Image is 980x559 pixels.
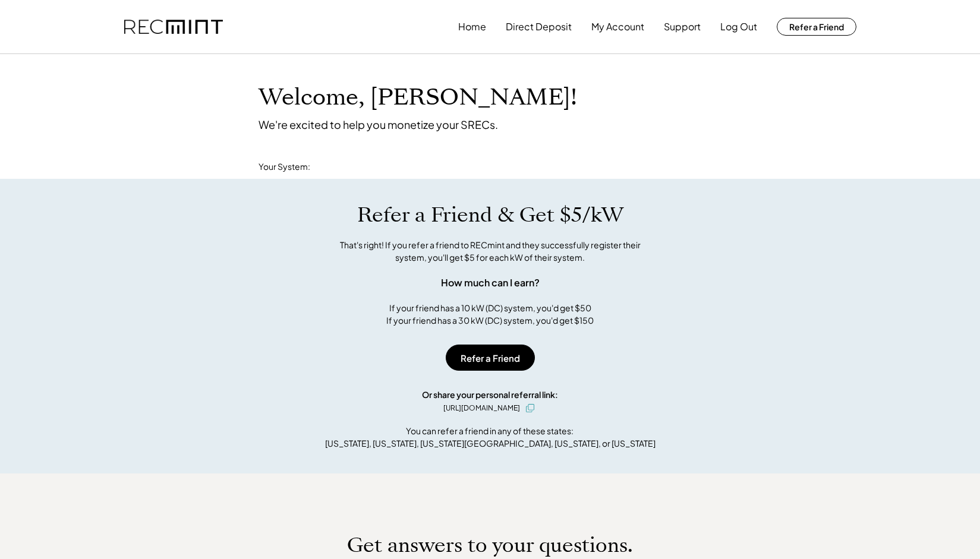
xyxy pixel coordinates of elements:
button: Direct Deposit [506,15,572,39]
h1: Welcome, [PERSON_NAME]! [259,84,577,112]
button: Home [458,15,486,39]
div: Your System: [259,161,310,173]
div: If your friend has a 10 kW (DC) system, you'd get $50 If your friend has a 30 kW (DC) system, you... [386,302,594,327]
div: [URL][DOMAIN_NAME] [443,403,520,413]
img: recmint-logotype%403x.png [124,20,223,34]
button: Support [664,15,701,39]
div: We're excited to help you monetize your SRECs. [259,118,498,131]
button: My Account [591,15,644,39]
button: Refer a Friend [777,18,856,36]
button: click to copy [523,401,537,415]
h1: Get answers to your questions. [347,533,633,558]
div: You can refer a friend in any of these states: [US_STATE], [US_STATE], [US_STATE][GEOGRAPHIC_DATA... [325,425,656,450]
div: That's right! If you refer a friend to RECmint and they successfully register their system, you'l... [327,239,654,264]
h1: Refer a Friend & Get $5/kW [357,203,623,228]
button: Log Out [720,15,757,39]
button: Refer a Friend [446,345,535,371]
div: How much can I earn? [441,276,540,290]
div: Or share your personal referral link: [422,389,558,401]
